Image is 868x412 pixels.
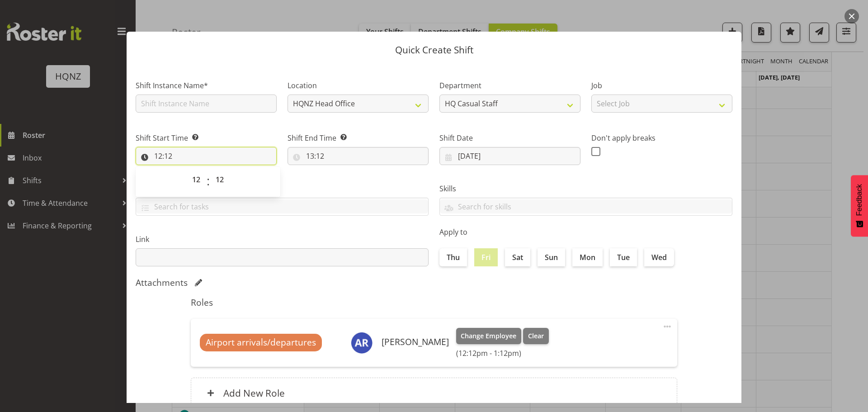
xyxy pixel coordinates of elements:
[136,45,732,55] p: Quick Create Shift
[136,95,277,113] input: Shift Instance Name
[538,248,565,266] label: Sun
[288,147,429,165] input: Click to select...
[474,248,498,266] label: Fri
[439,183,732,194] label: Skills
[439,80,580,91] label: Department
[288,133,429,143] label: Shift End Time
[610,248,637,266] label: Tue
[207,170,210,193] span: :
[456,349,549,358] h6: (12:12pm - 1:12pm)
[591,80,732,91] label: Job
[136,133,277,143] label: Shift Start Time
[439,248,467,266] label: Thu
[851,175,868,237] button: Feedback - Show survey
[136,147,277,165] input: Click to select...
[461,331,516,341] span: Change Employee
[351,332,373,354] img: alex-romanytchev10814.jpg
[382,337,449,347] h6: [PERSON_NAME]
[528,331,544,341] span: Clear
[136,199,428,213] input: Search for tasks
[572,248,603,266] label: Mon
[136,234,429,245] label: Link
[855,184,863,216] span: Feedback
[206,336,316,349] span: Airport arrivals/departures
[288,80,429,91] label: Location
[223,387,285,399] h6: Add New Role
[191,297,677,308] h5: Roles
[136,277,188,288] h5: Attachments
[439,227,732,237] label: Apply to
[591,133,732,143] label: Don't apply breaks
[505,248,530,266] label: Sat
[456,328,522,344] button: Change Employee
[136,183,429,194] label: Tasks
[644,248,674,266] label: Wed
[440,199,732,213] input: Search for skills
[523,328,549,344] button: Clear
[136,80,277,91] label: Shift Instance Name*
[439,133,580,143] label: Shift Date
[439,147,580,165] input: Click to select...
